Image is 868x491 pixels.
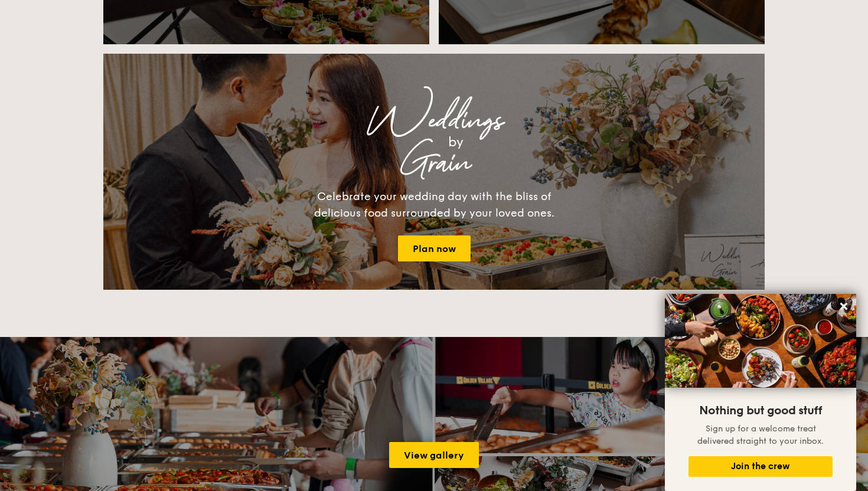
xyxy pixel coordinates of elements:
span: Sign up for a welcome treat delivered straight to your inbox. [697,424,824,446]
a: View gallery [389,442,479,468]
div: by [251,132,661,153]
button: Close [834,297,853,316]
img: DSC07876-Edit02-Large.jpeg [665,294,856,388]
button: Join the crew [688,456,833,477]
div: Celebrate your wedding day with the bliss of delicious food surrounded by your loved ones. [301,188,567,221]
span: Nothing but good stuff [699,404,822,418]
div: Grain [207,153,661,174]
a: Plan now [398,235,471,261]
div: Weddings [207,110,661,132]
